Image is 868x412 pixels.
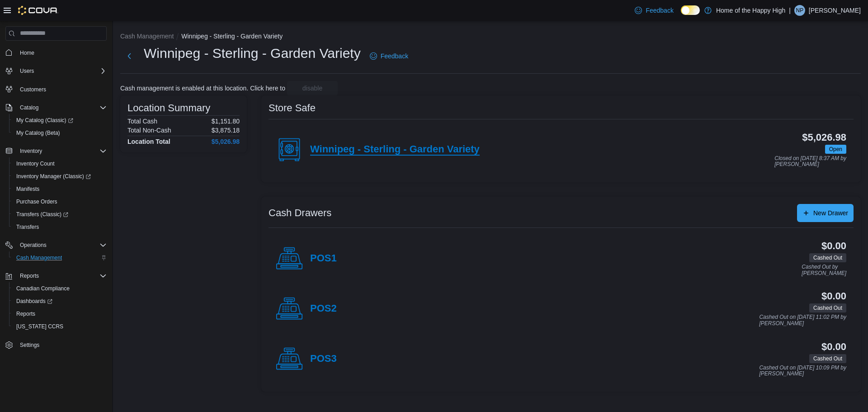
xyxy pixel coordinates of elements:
[16,66,107,76] span: Users
[13,283,107,294] span: Canadian Compliance
[2,270,110,282] button: Reports
[16,270,42,281] button: Reports
[821,341,846,352] h3: $0.00
[16,240,107,251] span: Operations
[13,115,77,126] a: My Catalog (Classic)
[212,127,240,134] p: $3,875.18
[13,296,56,307] a: Dashboards
[9,127,110,139] button: My Catalog (Beta)
[212,118,240,125] p: $1,151.80
[2,46,110,59] button: Home
[127,138,170,145] h4: Location Total
[120,47,138,65] button: Next
[9,195,110,208] button: Purchase Orders
[127,127,171,134] h6: Total Non-Cash
[16,340,43,350] a: Settings
[681,15,681,15] span: Dark Mode
[9,183,110,195] button: Manifests
[9,282,110,295] button: Canadian Compliance
[310,303,337,315] h4: POS2
[13,128,64,138] a: My Catalog (Beta)
[794,5,805,16] div: Nikki Patel
[16,146,46,156] button: Inventory
[9,114,110,127] a: My Catalog (Classic)
[13,209,107,220] span: Transfers (Classic)
[269,208,331,218] h3: Cash Drawers
[16,211,68,218] span: Transfers (Classic)
[16,298,52,305] span: Dashboards
[16,254,62,261] span: Cash Management
[809,253,846,262] span: Cashed Out
[16,198,57,205] span: Purchase Orders
[310,144,480,156] h4: Winnipeg - Sterling - Garden Variety
[9,170,110,183] a: Inventory Manager (Classic)
[18,6,58,15] img: Cova
[127,103,210,114] h3: Location Summary
[716,5,785,16] p: Home of the Happy High
[13,321,107,332] span: Washington CCRS
[20,147,42,155] span: Inventory
[269,103,316,114] h3: Store Safe
[2,338,110,351] button: Settings
[16,84,107,95] span: Customers
[13,321,67,332] a: [US_STATE] CCRS
[825,145,846,154] span: Open
[381,52,408,61] span: Feedback
[212,138,240,145] h4: $5,026.98
[20,272,39,279] span: Reports
[631,1,677,19] a: Feedback
[16,223,39,231] span: Transfers
[13,209,72,220] a: Transfers (Classic)
[9,320,110,333] button: [US_STATE] CCRS
[2,239,110,251] button: Operations
[16,160,55,167] span: Inventory Count
[16,84,50,95] a: Customers
[16,285,70,292] span: Canadian Compliance
[16,310,35,317] span: Reports
[13,184,107,194] span: Manifests
[16,66,38,76] button: Users
[144,44,361,62] h1: Winnipeg - Sterling - Garden Variety
[120,33,174,40] button: Cash Management
[16,185,39,193] span: Manifests
[13,196,61,207] a: Purchase Orders
[13,222,42,232] a: Transfers
[20,104,38,111] span: Catalog
[796,5,804,16] span: NP
[13,158,58,169] a: Inventory Count
[120,32,861,43] nav: An example of EuiBreadcrumbs
[809,354,846,363] span: Cashed Out
[797,204,854,222] button: New Drawer
[16,102,107,113] span: Catalog
[5,43,107,375] nav: Complex example
[16,173,91,180] span: Inventory Manager (Classic)
[802,132,846,143] h3: $5,026.98
[13,171,94,182] a: Inventory Manager (Classic)
[13,115,107,126] span: My Catalog (Classic)
[13,308,39,319] a: Reports
[9,251,110,264] button: Cash Management
[16,240,50,251] button: Operations
[9,157,110,170] button: Inventory Count
[9,295,110,308] a: Dashboards
[16,102,42,113] button: Catalog
[809,5,861,16] p: [PERSON_NAME]
[13,252,66,263] a: Cash Management
[13,296,107,307] span: Dashboards
[821,291,846,302] h3: $0.00
[287,81,338,95] button: disable
[16,146,107,156] span: Inventory
[2,65,110,77] button: Users
[759,365,846,377] p: Cashed Out on [DATE] 10:09 PM by [PERSON_NAME]
[120,85,285,92] p: Cash management is enabled at this location. Click here to
[20,242,47,249] span: Operations
[646,6,673,15] span: Feedback
[20,49,34,57] span: Home
[681,5,700,15] input: Dark Mode
[829,145,842,153] span: Open
[813,304,842,312] span: Cashed Out
[366,47,412,65] a: Feedback
[802,264,846,276] p: Cashed Out by [PERSON_NAME]
[20,67,34,75] span: Users
[127,118,157,125] h6: Total Cash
